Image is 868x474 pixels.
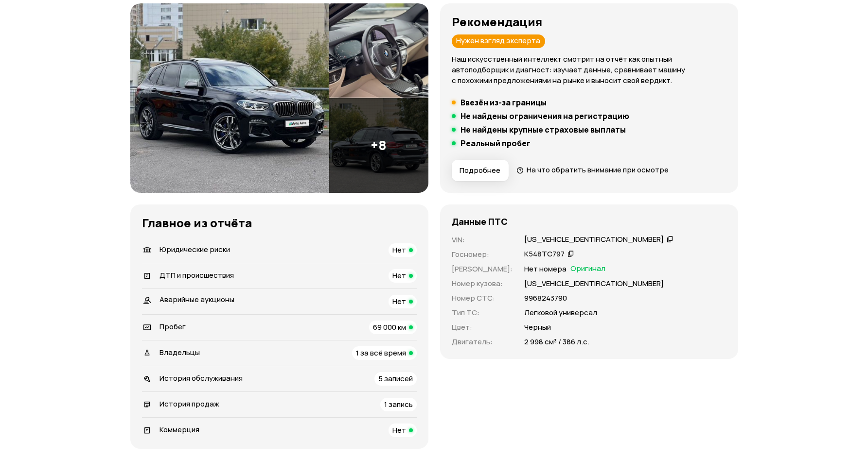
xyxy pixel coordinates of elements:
[159,270,234,280] span: ДТП и происшествия
[452,235,513,245] p: VIN :
[461,98,547,107] h5: Ввезён из-за границы
[461,138,531,148] h5: Реальный пробег
[356,348,406,358] span: 1 за всё время
[524,278,664,289] p: [US_VEHICLE_IDENTIFICATION_NUMBER]
[452,264,513,274] p: [PERSON_NAME] :
[159,322,186,332] span: Пробег
[159,424,199,435] span: Коммерция
[524,293,567,304] p: 9968243790
[159,373,243,383] span: История обслуживания
[570,264,605,274] span: Оригинал
[392,296,406,306] span: Нет
[452,15,726,29] h3: Рекомендация
[452,293,513,304] p: Номер СТС :
[452,307,513,318] p: Тип ТС :
[142,216,417,230] h3: Главное из отчёта
[524,235,664,245] div: [US_VEHICLE_IDENTIFICATION_NUMBER]
[452,34,545,48] div: Нужен взгляд эксперта
[392,425,406,435] span: Нет
[452,278,513,289] p: Номер кузова :
[460,166,500,175] span: Подробнее
[461,111,629,121] h5: Не найдены ограничения на регистрацию
[159,399,219,409] span: История продаж
[516,165,669,175] a: На что обратить внимание при осмотре
[452,216,508,227] h4: Данные ПТС
[452,337,513,347] p: Двигатель :
[524,322,551,333] p: Черный
[452,322,513,333] p: Цвет :
[378,373,413,384] span: 5 записей
[159,294,234,305] span: Аварийные аукционы
[524,337,589,347] p: 2 998 см³ / 386 л.с.
[373,322,406,332] span: 69 000 км
[461,125,626,135] h5: Не найдены крупные страховые выплаты
[159,347,200,357] span: Владельцы
[452,54,726,86] p: Наш искусственный интеллект смотрит на отчёт как опытный автоподборщик и диагност: изучает данные...
[392,271,406,281] span: Нет
[524,264,567,274] p: Нет номера
[524,307,597,318] p: Легковой универсал
[524,249,565,259] div: К548ТС797
[527,165,669,175] span: На что обратить внимание при осмотре
[452,160,509,181] button: Подробнее
[159,244,230,254] span: Юридические риски
[384,399,413,409] span: 1 запись
[452,249,513,260] p: Госномер :
[392,245,406,255] span: Нет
